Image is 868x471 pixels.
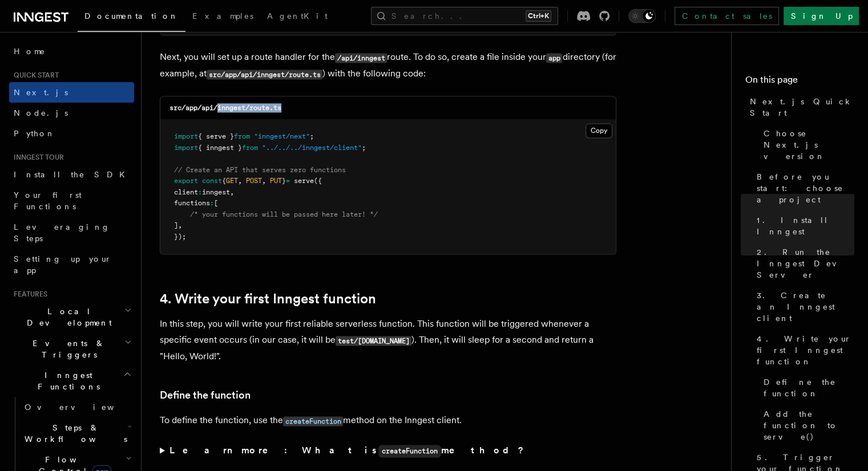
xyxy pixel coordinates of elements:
span: Steps & Workflows [20,422,127,445]
span: from [242,144,258,152]
a: Python [9,123,134,144]
a: Add the function to serve() [759,404,854,447]
a: Sign Up [784,7,859,25]
span: , [230,188,234,196]
span: , [178,221,182,229]
span: , [262,177,266,185]
span: Python [14,129,55,138]
span: ] [174,221,178,229]
span: } [282,177,286,185]
span: AgentKit [267,11,328,21]
span: ({ [314,177,322,185]
span: /* your functions will be passed here later! */ [190,210,378,218]
p: Next, you will set up a route handler for the route. To do so, create a file inside your director... [160,49,616,82]
span: PUT [270,177,282,185]
span: Features [9,290,47,299]
span: 1. Install Inngest [757,214,854,237]
a: Install the SDK [9,164,134,185]
span: POST [246,177,262,185]
button: Toggle dark mode [628,9,656,23]
span: Node.js [14,108,68,117]
a: 1. Install Inngest [752,210,854,242]
a: Next.js [9,82,134,103]
span: { [222,177,226,185]
a: Contact sales [675,7,779,25]
code: createFunction [378,445,441,457]
span: "inngest/next" [254,132,310,140]
span: const [202,177,222,185]
span: : [210,199,214,207]
code: test/[DOMAIN_NAME] [336,336,411,346]
span: import [174,144,198,152]
code: src/app/api/inngest/route.ts [207,70,322,79]
span: import [174,132,198,140]
span: }); [174,233,186,241]
span: [ [214,199,218,207]
a: Examples [185,3,260,31]
span: Local Development [9,306,124,328]
span: export [174,177,198,185]
span: Define the function [764,376,854,399]
summary: Learn more: What iscreateFunctionmethod? [160,442,616,459]
span: Next.js Quick Start [750,96,854,119]
span: Add the function to serve() [764,408,854,442]
a: Leveraging Steps [9,217,134,249]
span: , [238,177,242,185]
span: 4. Write your first Inngest function [757,333,854,367]
span: serve [294,177,314,185]
a: 4. Write your first Inngest function [160,291,376,307]
span: = [286,177,290,185]
p: In this step, you will write your first reliable serverless function. This function will be trigg... [160,316,616,364]
span: { serve } [198,132,234,140]
p: To define the function, use the method on the Inngest client. [160,412,616,429]
button: Search...Ctrl+K [371,7,558,25]
a: Next.js Quick Start [745,91,854,123]
span: Choose Next.js version [764,128,854,162]
span: inngest [202,188,230,196]
span: ; [362,144,366,152]
a: Define the function [759,372,854,404]
span: 2. Run the Inngest Dev Server [757,246,854,281]
a: Choose Next.js version [759,123,854,167]
a: Setting up your app [9,249,134,281]
h4: On this page [745,73,854,91]
span: Examples [192,11,253,21]
span: : [198,188,202,196]
code: createFunction [283,416,343,426]
a: Node.js [9,103,134,123]
span: // Create an API that serves zero functions [174,166,346,174]
span: Inngest tour [9,153,64,162]
a: createFunction [283,415,343,425]
button: Copy [586,123,612,138]
span: Install the SDK [14,170,132,179]
a: 3. Create an Inngest client [752,285,854,328]
a: Your first Functions [9,185,134,217]
span: Next.js [14,88,68,97]
a: 2. Run the Inngest Dev Server [752,242,854,285]
span: Inngest Functions [9,370,123,392]
button: Events & Triggers [9,333,134,365]
a: 4. Write your first Inngest function [752,328,854,372]
span: 3. Create an Inngest client [757,290,854,324]
span: client [174,188,198,196]
span: GET [226,177,238,185]
a: AgentKit [260,3,334,31]
button: Inngest Functions [9,365,134,397]
a: Home [9,41,134,62]
span: ; [310,132,314,140]
button: Local Development [9,301,134,333]
span: Leveraging Steps [14,222,110,243]
code: src/app/api/inngest/route.ts [169,104,281,112]
span: Documentation [84,11,179,21]
span: { inngest } [198,144,242,152]
span: from [234,132,250,140]
strong: Learn more: What is method? [169,445,526,456]
a: Before you start: choose a project [752,167,854,210]
span: Home [14,46,46,57]
a: Overview [20,397,134,417]
code: app [546,53,562,63]
span: Quick start [9,71,59,80]
code: /api/inngest [335,53,387,63]
a: Documentation [78,3,185,32]
span: Overview [25,403,142,412]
